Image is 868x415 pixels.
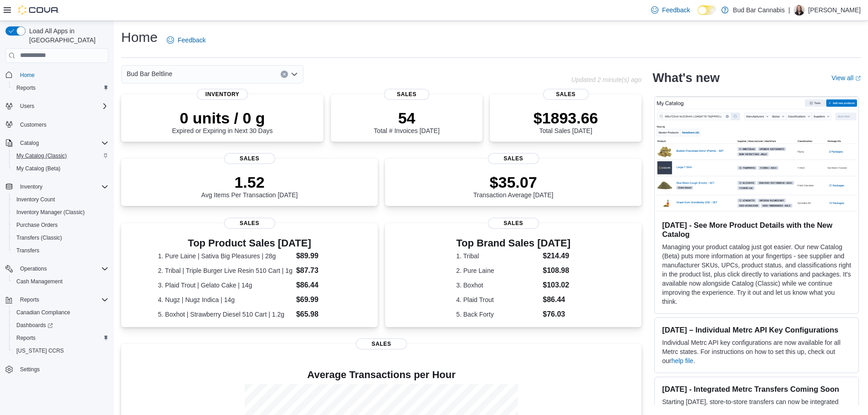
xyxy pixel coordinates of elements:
span: My Catalog (Classic) [13,150,108,161]
span: Dashboards [13,320,108,331]
dt: 5. Back Forty [456,310,539,319]
a: Dashboards [13,320,56,331]
button: Reports [2,293,112,306]
span: Canadian Compliance [13,307,108,318]
dd: $214.49 [543,251,570,261]
a: My Catalog (Beta) [13,163,64,174]
button: Inventory Count [9,193,112,206]
p: $1893.66 [534,109,598,127]
button: Inventory Manager (Classic) [9,206,112,219]
span: Dark Mode [698,15,698,15]
span: Inventory [197,89,248,100]
span: Inventory Count [16,196,55,203]
span: Users [16,101,108,112]
button: My Catalog (Beta) [9,162,112,175]
span: Sales [356,338,407,349]
dt: 4. Nugz | Nugz Indica | 14g [158,295,293,304]
span: Reports [13,82,108,93]
dt: 1. Tribal [456,251,539,261]
dd: $87.73 [296,265,341,276]
span: Reports [13,333,108,343]
span: Reports [16,84,36,92]
span: Load All Apps in [GEOGRAPHIC_DATA] [26,26,108,45]
h3: Top Brand Sales [DATE] [456,238,570,249]
button: Purchase Orders [9,219,112,231]
span: Transfers [13,245,108,256]
a: Cash Management [13,276,66,287]
dt: 2. Pure Laine [456,266,539,275]
button: Inventory [16,181,46,192]
h1: Home [121,28,158,46]
a: Customers [16,119,50,130]
a: Purchase Orders [13,220,62,231]
button: Catalog [16,138,42,149]
span: My Catalog (Beta) [13,163,108,174]
a: help file [671,357,693,364]
span: Reports [16,334,36,342]
span: Feedback [178,36,205,45]
div: Kelsey G [794,5,805,15]
a: Home [16,70,38,81]
dd: $76.03 [543,309,570,320]
button: Canadian Compliance [9,306,112,319]
span: [US_STATE] CCRS [16,347,64,354]
div: Avg Items Per Transaction [DATE] [201,173,298,199]
button: Transfers [9,244,112,257]
button: Transfers (Classic) [9,231,112,244]
h3: [DATE] - Integrated Metrc Transfers Coming Soon [662,384,851,394]
p: | [788,5,790,15]
nav: Complex example [5,65,108,400]
span: Purchase Orders [16,221,58,229]
p: 54 [374,109,439,127]
dd: $86.44 [296,280,341,291]
span: Inventory [20,183,42,190]
span: Settings [20,366,40,373]
dd: $65.98 [296,309,341,320]
p: 0 units / 0 g [172,109,273,127]
button: Clear input [281,71,288,78]
button: Reports [16,294,43,305]
span: Sales [224,153,275,164]
span: Home [16,69,108,81]
span: Operations [20,265,47,272]
dd: $86.44 [543,294,570,305]
button: Operations [2,262,112,275]
p: [PERSON_NAME] [808,5,861,15]
span: Purchase Orders [13,220,108,231]
button: Reports [9,82,112,94]
span: Users [20,102,34,110]
span: Cash Management [16,278,62,285]
a: Feedback [163,31,209,49]
span: Catalog [16,138,108,149]
button: [US_STATE] CCRS [9,344,112,357]
span: Washington CCRS [13,345,108,356]
button: Customers [2,118,112,131]
button: Catalog [2,137,112,149]
div: Transaction Average [DATE] [473,173,554,199]
button: Operations [16,263,51,274]
h3: [DATE] - See More Product Details with the New Catalog [662,220,851,239]
p: Updated 2 minute(s) ago [571,76,642,83]
span: Sales [488,153,539,164]
span: Inventory Manager (Classic) [13,207,108,218]
span: Transfers (Classic) [13,232,108,243]
span: Cash Management [13,276,108,287]
button: Settings [2,363,112,376]
p: $35.07 [473,173,554,191]
dt: 1. Pure Laine | Sativa Big Pleasures | 28g [158,251,293,261]
span: Inventory [16,181,108,192]
span: Customers [20,121,46,128]
span: Transfers [16,247,39,254]
a: Dashboards [9,319,112,332]
button: Open list of options [291,71,298,78]
img: Cova [18,5,59,15]
a: Reports [13,333,39,343]
span: Reports [20,296,39,303]
div: Total # Invoices [DATE] [374,109,439,134]
p: Individual Metrc API key configurations are now available for all Metrc states. For instructions ... [662,338,851,365]
span: Catalog [20,139,39,147]
span: Sales [543,89,589,100]
span: Dashboards [16,322,53,329]
dt: 5. Boxhot | Strawberry Diesel 510 Cart | 1.2g [158,310,293,319]
a: Inventory Manager (Classic) [13,207,88,218]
